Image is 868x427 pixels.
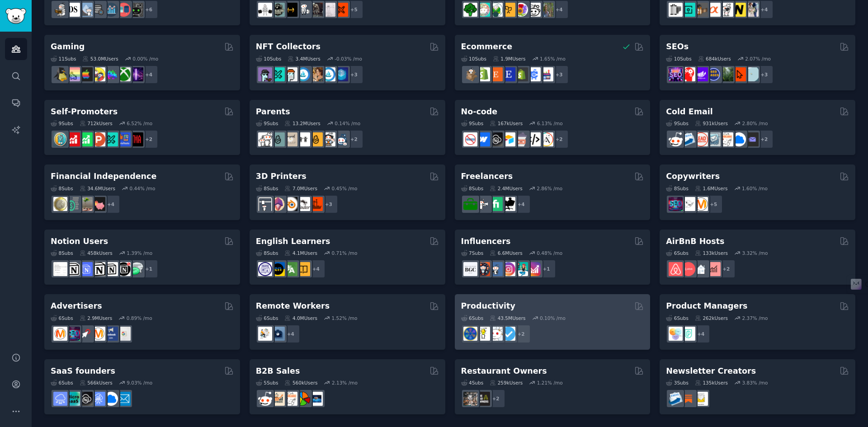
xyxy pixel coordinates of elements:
img: dropship [463,67,477,81]
div: + 4 [691,324,710,343]
div: + 4 [139,65,158,84]
img: Newsletters [694,392,708,406]
h2: Copywriters [666,171,720,182]
img: sales [258,392,272,406]
div: 9 Sub s [51,120,73,127]
div: 7 Sub s [461,250,484,256]
img: Emailmarketing [681,132,695,146]
img: SavageGarden [489,3,503,17]
img: GoogleSearchConsole [732,67,746,81]
img: ecommerce_growth [539,67,553,81]
div: 1.39 % /mo [127,250,152,256]
img: flowers [514,3,528,17]
img: marketing [53,327,67,341]
div: 1.52 % /mo [332,315,358,321]
img: personaltraining [334,3,348,17]
img: GardenersWorld [539,3,553,17]
div: 8 Sub s [256,185,278,192]
img: freelance_forhire [476,197,490,211]
img: dataengineering [91,3,105,17]
img: sales [669,132,683,146]
img: SaaSSales [91,392,105,406]
img: productivity [489,327,503,341]
img: KeepWriting [681,197,695,211]
img: seogrowth [694,67,708,81]
img: analog [669,3,683,17]
div: 0.14 % /mo [335,120,360,127]
div: 43.5M Users [490,315,525,321]
img: BarOwners [476,392,490,406]
img: analytics [104,3,118,17]
div: + 2 [550,130,569,149]
div: 931k Users [695,120,728,127]
img: fatFIRE [91,197,105,211]
img: selfpromotion [79,132,93,146]
div: + 1 [139,259,158,278]
img: AirBnBInvesting [707,262,721,276]
img: blender [283,197,297,211]
img: CozyGamers [66,67,80,81]
div: 458k Users [80,250,113,256]
img: SEO_cases [707,67,721,81]
img: LifeProTips [463,327,477,341]
h2: English Learners [256,236,330,247]
img: restaurantowners [463,392,477,406]
div: 34.6M Users [80,185,115,192]
div: 6.52 % /mo [127,120,152,127]
img: FacebookAds [104,327,118,341]
h2: Financial Independence [51,171,156,182]
img: Nikon [732,3,746,17]
img: microsaas [66,392,80,406]
img: notioncreations [66,262,80,276]
div: 7.0M Users [284,185,317,192]
img: succulents [476,3,490,17]
div: 133k Users [695,250,728,256]
img: vegetablegardening [463,3,477,17]
img: SingleParents [271,132,285,146]
div: 6.6M Users [490,250,523,256]
div: 0.00 % /mo [132,56,158,62]
img: shopify [476,67,490,81]
img: SEO [66,327,80,341]
img: RemoteJobs [258,327,272,341]
div: 10 Sub s [666,56,691,62]
img: B2BSales [296,392,310,406]
div: 6 Sub s [666,250,689,256]
img: AirBnBHosts [681,262,695,276]
img: FixMyPrint [309,197,323,211]
div: + 3 [319,195,338,214]
div: 6 Sub s [666,315,689,321]
img: UKPersonalFinance [53,197,67,211]
h2: SaaS founders [51,366,115,377]
div: 0.44 % /mo [130,185,156,192]
img: WeddingPhotography [745,3,759,17]
img: getdisciplined [501,327,515,341]
img: ProductHunters [91,132,105,146]
img: airbnb_hosts [669,262,683,276]
img: TestMyApp [129,132,143,146]
img: BestNotionTemplates [117,262,131,276]
img: LearnEnglishOnReddit [296,262,310,276]
div: 2.37 % /mo [742,315,768,321]
img: XboxGamers [117,67,131,81]
div: 4.0M Users [284,315,317,321]
img: B_2_B_Selling_Tips [309,392,323,406]
img: toddlers [296,132,310,146]
img: coldemail [707,132,721,146]
h2: Influencers [461,236,511,247]
div: 11 Sub s [51,56,76,62]
img: webflow [476,132,490,146]
div: + 3 [550,65,569,84]
div: 2.80 % /mo [742,120,768,127]
div: 9 Sub s [256,120,278,127]
img: NoCodeMovement [527,132,541,146]
div: 5 Sub s [256,380,278,386]
img: Substack [681,392,695,406]
h2: Advertisers [51,300,102,312]
img: Emailmarketing [669,392,683,406]
div: 9 Sub s [666,120,689,127]
img: EtsySellers [501,67,515,81]
h2: B2B Sales [256,366,300,377]
div: 560k Users [284,380,317,386]
h2: Product Managers [666,300,747,312]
